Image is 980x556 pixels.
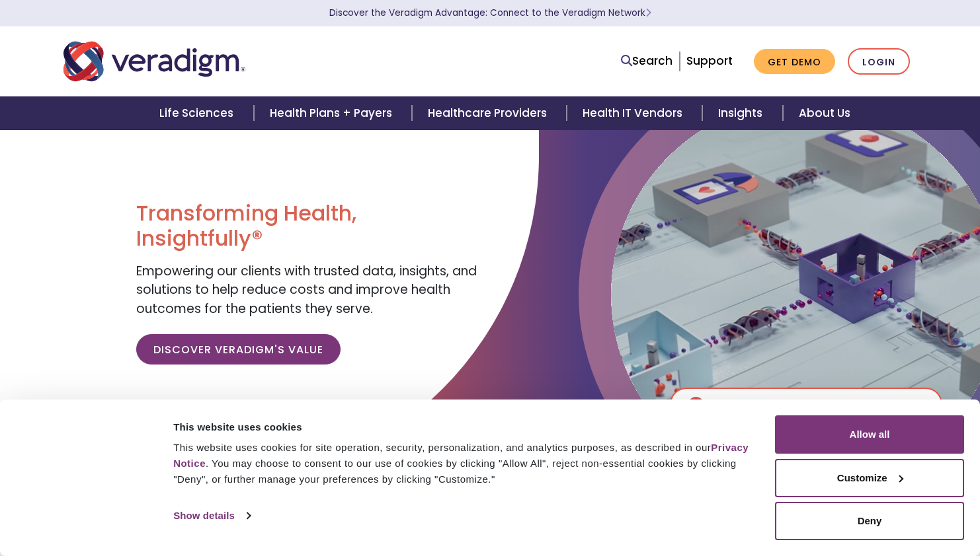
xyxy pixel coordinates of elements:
a: Discover Veradigm's Value [136,334,341,365]
a: About Us [783,96,866,130]
div: This website uses cookies [173,419,760,435]
a: Health Plans + Payers [254,96,412,130]
span: Empowering our clients with trusted data, insights, and solutions to help reduce costs and improv... [136,262,477,318]
div: This website uses cookies for site operation, security, personalization, and analytics purposes, ... [173,440,760,487]
button: Customize [775,459,964,497]
a: Show details [173,506,250,526]
button: Deny [775,502,964,540]
a: Health IT Vendors [567,96,702,130]
button: Allow all [775,415,964,454]
a: Discover the Veradigm Advantage: Connect to the Veradigm NetworkLearn More [329,7,651,19]
span: Learn More [645,7,651,19]
img: Veradigm logo [63,40,245,83]
a: Life Sciences [143,96,253,130]
a: Healthcare Providers [412,96,567,130]
a: Insights [702,96,782,130]
a: Support [686,53,733,69]
a: Search [621,52,673,70]
a: Login [848,48,910,75]
h1: Transforming Health, Insightfully® [136,201,480,252]
a: Get Demo [754,49,835,75]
